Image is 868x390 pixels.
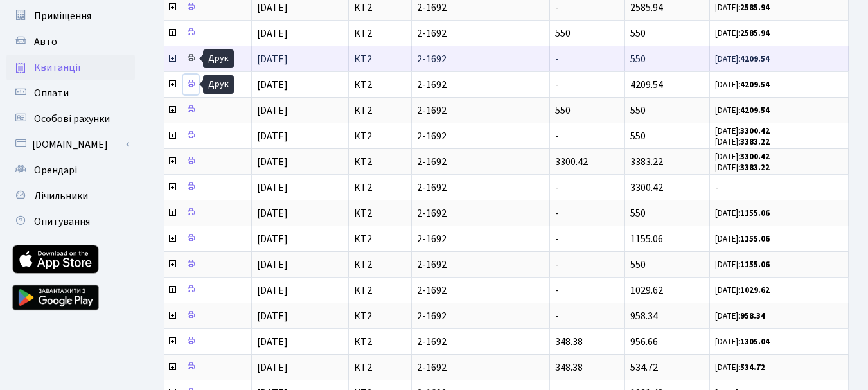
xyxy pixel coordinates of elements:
[740,233,770,245] b: 1155.06
[417,3,544,13] span: 2-1692
[354,131,406,141] span: КТ2
[257,103,288,118] span: [DATE]
[6,80,135,106] a: Оплати
[354,311,406,321] span: КТ2
[417,362,544,373] span: 2-1692
[740,336,770,348] b: 1305.04
[417,234,544,244] span: 2-1692
[740,79,770,91] b: 4209.54
[354,362,406,373] span: КТ2
[630,232,663,246] span: 1155.06
[354,337,406,347] span: КТ2
[630,283,663,297] span: 1029.62
[715,162,770,173] small: [DATE]:
[630,309,658,323] span: 958.34
[257,78,288,92] span: [DATE]
[740,362,765,373] b: 534.72
[354,260,406,270] span: КТ2
[555,26,571,40] span: 550
[354,234,406,244] span: КТ2
[34,35,57,49] span: Авто
[417,337,544,347] span: 2-1692
[417,285,544,296] span: 2-1692
[715,233,770,245] small: [DATE]:
[740,125,770,137] b: 3300.42
[203,49,234,68] div: Друк
[555,103,571,118] span: 550
[555,129,559,143] span: -
[257,309,288,323] span: [DATE]
[34,86,69,100] span: Оплати
[555,258,559,272] span: -
[740,28,770,39] b: 2585.94
[34,215,90,229] span: Опитування
[740,310,765,322] b: 958.34
[715,151,770,163] small: [DATE]:
[715,136,770,148] small: [DATE]:
[257,181,288,195] span: [DATE]
[715,105,770,116] small: [DATE]:
[417,311,544,321] span: 2-1692
[715,53,770,65] small: [DATE]:
[740,208,770,219] b: 1155.06
[354,28,406,39] span: КТ2
[630,360,658,375] span: 534.72
[203,75,234,94] div: Друк
[555,309,559,323] span: -
[555,181,559,195] span: -
[257,283,288,297] span: [DATE]
[715,259,770,270] small: [DATE]:
[555,335,583,349] span: 348.38
[417,28,544,39] span: 2-1692
[740,259,770,270] b: 1155.06
[257,129,288,143] span: [DATE]
[555,78,559,92] span: -
[715,310,765,322] small: [DATE]:
[6,157,135,183] a: Орендарі
[417,131,544,141] span: 2-1692
[630,52,646,66] span: 550
[354,182,406,193] span: КТ2
[630,206,646,220] span: 550
[34,112,110,126] span: Особові рахунки
[257,360,288,375] span: [DATE]
[740,162,770,173] b: 3383.22
[417,105,544,116] span: 2-1692
[715,125,770,137] small: [DATE]:
[257,232,288,246] span: [DATE]
[630,129,646,143] span: 550
[34,189,88,203] span: Лічильники
[354,157,406,167] span: КТ2
[715,336,770,348] small: [DATE]:
[740,151,770,163] b: 3300.42
[417,54,544,64] span: 2-1692
[257,52,288,66] span: [DATE]
[354,208,406,218] span: КТ2
[417,182,544,193] span: 2-1692
[34,9,91,23] span: Приміщення
[740,136,770,148] b: 3383.22
[715,2,770,13] small: [DATE]:
[630,78,663,92] span: 4209.54
[354,54,406,64] span: КТ2
[6,209,135,235] a: Опитування
[715,285,770,296] small: [DATE]:
[34,60,81,75] span: Квитанції
[555,206,559,220] span: -
[740,53,770,65] b: 4209.54
[630,26,646,40] span: 550
[555,360,583,375] span: 348.38
[354,105,406,116] span: КТ2
[740,285,770,296] b: 1029.62
[257,335,288,349] span: [DATE]
[6,132,135,157] a: [DOMAIN_NAME]
[740,105,770,116] b: 4209.54
[354,285,406,296] span: КТ2
[6,55,135,80] a: Квитанції
[354,3,406,13] span: КТ2
[715,208,770,219] small: [DATE]:
[715,28,770,39] small: [DATE]:
[257,155,288,169] span: [DATE]
[715,362,765,373] small: [DATE]:
[34,163,77,177] span: Орендарі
